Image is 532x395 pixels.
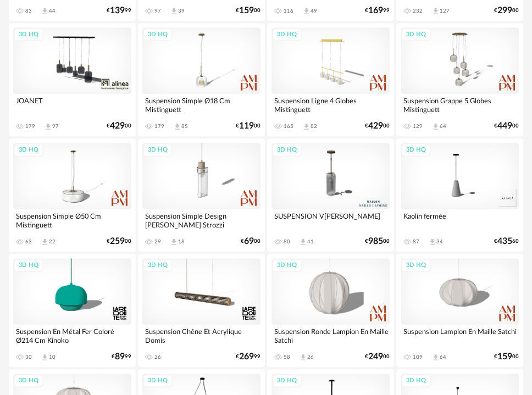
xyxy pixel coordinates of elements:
[13,209,131,231] div: Suspension Simple Ø50 Cm Mistinguett
[497,238,512,245] span: 435
[497,123,512,130] span: 449
[25,8,32,14] div: 83
[494,238,519,245] div: € 60
[311,123,317,130] div: 82
[49,238,56,245] div: 22
[396,23,523,136] a: 3D HQ Suspension Grappe 5 Globes Mistinguett 129 Download icon 64 €44900
[284,354,290,360] div: 58
[396,138,523,252] a: 3D HQ Kaolin fermée 87 Download icon 34 €43560
[110,7,125,14] span: 139
[236,123,261,130] div: € 00
[14,143,43,157] div: 3D HQ
[173,123,181,131] span: Download icon
[178,8,185,14] div: 39
[138,23,265,136] a: 3D HQ Suspension Simple Ø18 Cm Mistinguett 179 Download icon 85 €11900
[401,94,519,116] div: Suspension Grappe 5 Globes Mistinguett
[272,28,302,42] div: 3D HQ
[154,238,161,245] div: 29
[14,374,43,388] div: 3D HQ
[431,123,440,131] span: Download icon
[14,259,43,272] div: 3D HQ
[396,254,523,367] a: 3D HQ Suspension Lampion En Maille Satchi 109 Download icon 64 €15900
[307,238,314,245] div: 41
[302,123,311,131] span: Download icon
[272,259,302,272] div: 3D HQ
[178,238,185,245] div: 18
[239,7,254,14] span: 159
[401,209,519,231] div: Kaolin fermée
[272,143,302,157] div: 3D HQ
[154,8,161,14] div: 97
[497,353,512,360] span: 159
[284,123,293,130] div: 165
[401,28,431,42] div: 3D HQ
[299,238,307,246] span: Download icon
[170,7,178,15] span: Download icon
[413,123,423,130] div: 129
[154,354,161,360] div: 26
[25,354,32,360] div: 30
[494,7,519,14] div: € 00
[497,7,512,14] span: 299
[44,123,52,131] span: Download icon
[52,123,59,130] div: 97
[142,94,261,116] div: Suspension Simple Ø18 Cm Mistinguett
[241,238,261,245] div: € 00
[401,374,431,388] div: 3D HQ
[49,354,56,360] div: 10
[236,7,261,14] div: € 00
[413,8,423,14] div: 232
[244,238,254,245] span: 69
[41,238,49,246] span: Download icon
[41,7,49,15] span: Download icon
[9,23,136,136] a: 3D HQ JOANET 179 Download icon 97 €42900
[365,353,390,360] div: € 00
[41,353,49,361] span: Download icon
[401,259,431,272] div: 3D HQ
[284,238,290,245] div: 80
[413,238,419,245] div: 87
[181,123,188,130] div: 85
[494,353,519,360] div: € 00
[307,354,314,360] div: 26
[431,7,440,15] span: Download icon
[368,123,383,130] span: 429
[267,138,394,252] a: 3D HQ SUSPENSION V[PERSON_NAME] 80 Download icon 41 €98500
[143,259,173,272] div: 3D HQ
[271,94,390,116] div: Suspension Ligne 4 Globes Mistinguett
[143,143,173,157] div: 3D HQ
[365,7,390,14] div: € 99
[143,374,173,388] div: 3D HQ
[267,23,394,136] a: 3D HQ Suspension Ligne 4 Globes Mistinguett 165 Download icon 82 €42900
[365,123,390,130] div: € 00
[49,8,56,14] div: 44
[311,8,317,14] div: 49
[271,325,390,347] div: Suspension Ronde Lampion En Maille Satchi
[436,238,443,245] div: 34
[9,138,136,252] a: 3D HQ Suspension Simple Ø50 Cm Mistinguett 63 Download icon 22 €25900
[239,123,254,130] span: 119
[25,238,32,245] div: 63
[413,354,423,360] div: 109
[143,28,173,42] div: 3D HQ
[112,353,131,360] div: € 99
[107,238,131,245] div: € 00
[302,7,311,15] span: Download icon
[9,254,136,367] a: 3D HQ Suspension En Métal Fer Coloré Ø214 Cm Kinoko 30 Download icon 10 €8999
[440,8,450,14] div: 127
[154,123,164,130] div: 179
[170,238,178,246] span: Download icon
[236,353,261,360] div: € 99
[239,353,254,360] span: 269
[284,8,293,14] div: 116
[115,353,125,360] span: 89
[107,7,131,14] div: € 99
[110,238,125,245] span: 259
[299,353,307,361] span: Download icon
[272,374,302,388] div: 3D HQ
[401,143,431,157] div: 3D HQ
[142,325,261,347] div: Suspension Chêne Et Acrylique Domis
[431,353,440,361] span: Download icon
[368,238,383,245] span: 985
[401,325,519,347] div: Suspension Lampion En Maille Satchi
